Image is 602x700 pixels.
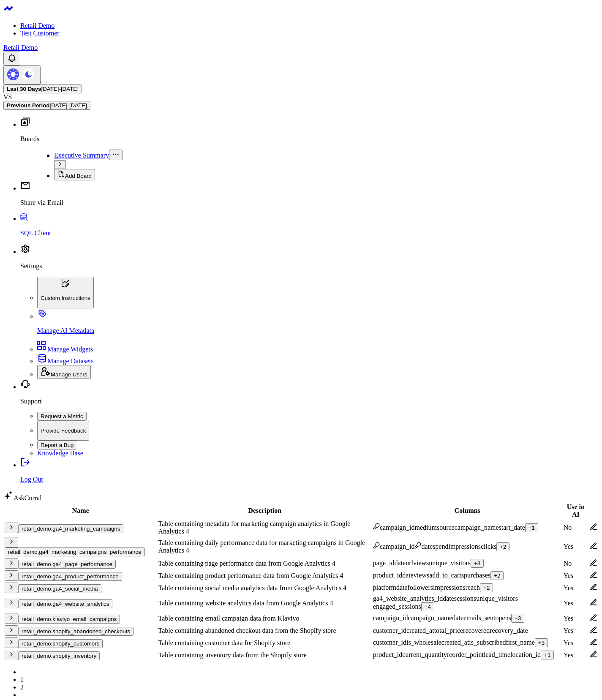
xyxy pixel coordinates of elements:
a: Previous page [20,668,25,675]
span: Manage Widgets [47,346,93,353]
div: campaign_id [373,614,408,622]
div: Yes [564,584,588,592]
div: url [406,559,413,567]
td: Table containing abandoned checkout data from the Shopify store [158,625,372,636]
button: +4 [421,602,434,611]
div: add_to_carts [429,572,464,579]
div: date [402,572,414,579]
div: impressions [448,543,480,550]
button: Manage Users [37,365,91,379]
a: AskCorral [3,494,42,501]
th: Name [4,503,157,519]
div: customer_id [373,627,406,635]
div: is_subscribed [469,639,506,646]
div: Yes [564,572,588,580]
td: Table containing daily performance data for marketing campaigns in Google Analytics 4 [158,537,372,557]
button: Report a Bug [37,441,77,449]
div: reach [465,584,480,591]
button: Last 30 Days[DATE]-[DATE] [3,84,82,93]
div: first_name [506,639,534,646]
div: Yes [564,651,588,659]
button: retail_demo.klaviyo_email_campaigns [18,615,120,624]
div: current_quantity [402,651,447,659]
div: engaged_sessions [373,603,421,610]
div: medium [414,524,436,531]
button: +2 [490,571,504,580]
p: Manage AI Metadata [37,327,599,335]
td: Table containing product performance data from Google Analytics 4 [158,570,372,581]
div: created_at [406,627,434,635]
div: emails_sent [463,614,496,622]
div: No [564,524,588,531]
button: +3 [535,638,548,647]
div: page_id [373,559,395,567]
button: retail_demo.ga4_social_media [18,584,101,593]
div: impressions [433,584,465,591]
th: Description [158,503,372,519]
div: views [414,572,429,579]
div: campaign_id [373,542,415,550]
div: + 1 [528,525,535,531]
div: Yes [564,639,588,647]
td: Table containing social media analytics data from Google Analytics 4 [158,582,372,594]
div: spend [433,543,448,550]
div: created_at [441,639,469,646]
p: Settings [20,262,599,270]
button: Add Board [54,169,95,180]
div: + 1 [544,652,550,658]
button: retail_demo.shopify_abandoned_checkouts [18,627,133,636]
div: date [414,542,433,550]
div: clicks [481,543,496,550]
a: Executive Summary [54,152,109,159]
button: +3 [511,614,524,623]
div: + 2 [494,572,500,579]
div: is_wholesale [406,639,441,646]
button: retail_demo.shopify_customers [18,639,103,648]
div: + 2 [483,585,490,591]
button: retail_demo.ga4_website_analytics [18,599,112,608]
button: retail_demo.ga4_product_performance [18,572,122,581]
div: recovered [463,627,490,635]
div: followers [408,584,433,591]
td: Table containing email campaign data from Klaviyo [158,613,372,624]
p: SQL Client [20,229,599,237]
button: Provide Feedback [37,421,89,441]
div: + 3 [515,615,521,621]
div: campaign_id [373,523,415,531]
button: +2 [480,583,493,592]
div: location_id [510,651,541,659]
a: Page 1 is your current page [20,676,24,683]
td: Table containing inventory data from the Shopify store [158,649,372,661]
b: Last 30 Days [7,86,41,92]
span: [DATE] - [DATE] [49,102,87,109]
div: total_price [434,627,463,635]
a: Manage Widgets [37,346,93,353]
div: Yes [564,543,588,550]
div: date [443,595,454,602]
button: Previous Period[DATE]-[DATE] [3,101,90,110]
div: product_id [373,572,402,579]
div: start_date [499,524,525,531]
div: purchases [464,572,490,579]
div: date [396,584,408,591]
td: Table containing page performance data from Google Analytics 4 [158,558,372,569]
div: Yes [564,599,588,607]
a: Next page [20,691,25,698]
div: product_id [373,651,402,659]
div: Yes [564,627,588,635]
td: Table containing metadata for marketing campaign analytics in Google Analytics 4 [158,520,372,536]
div: recovery_date [490,627,528,635]
td: Table containing website analytics data from Google Analytics 4 [158,594,372,612]
p: Custom Instructions [41,295,90,301]
div: platform [373,584,396,591]
div: unique_visitors [476,595,518,602]
div: sessions [454,595,476,602]
div: date [452,614,463,622]
td: Table containing customer data for Shopify store [158,637,372,648]
button: retail_demo.ga4_page_performance [18,560,116,569]
a: Manage AI Metadata [37,313,599,335]
b: Previous Period [7,102,49,109]
button: +1 [541,651,554,659]
div: Yes [564,615,588,622]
